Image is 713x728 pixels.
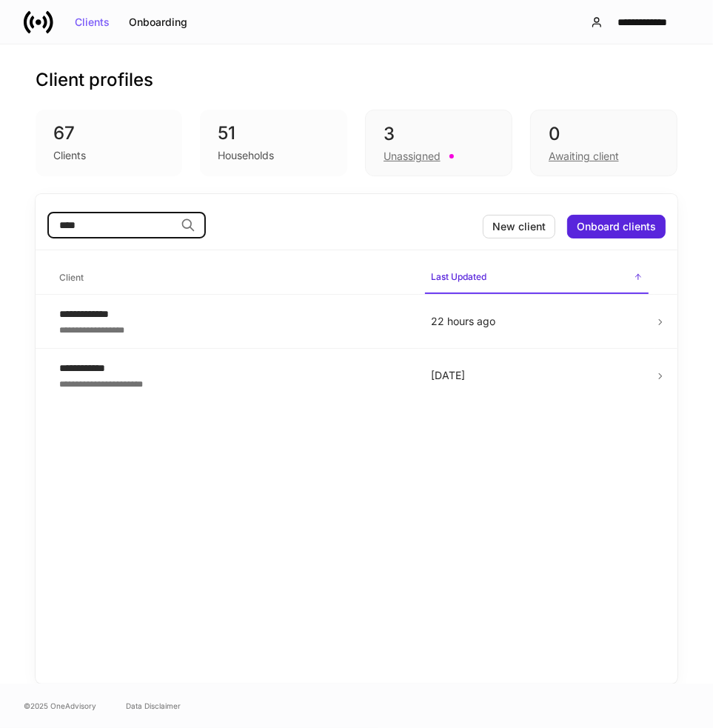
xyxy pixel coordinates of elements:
div: Clients [75,17,110,27]
div: Clients [53,148,86,163]
button: Clients [65,10,119,34]
div: Unassigned [384,149,441,164]
h6: Client [59,270,84,284]
div: Onboarding [129,17,187,27]
div: 51 [218,121,329,145]
span: Last Updated [425,262,649,294]
div: Onboard clients [577,221,656,232]
span: © 2025 OneAdvisory [24,700,96,712]
div: New client [492,221,546,232]
button: New client [483,215,555,238]
p: [DATE] [431,368,643,383]
button: Onboard clients [567,215,666,238]
div: 67 [53,121,164,145]
div: 0Awaiting client [530,110,677,176]
span: Client [53,263,413,293]
div: Households [218,148,274,163]
button: Onboarding [119,10,197,34]
h6: Last Updated [431,270,486,284]
div: 3Unassigned [365,110,512,176]
p: 22 hours ago [431,314,643,329]
h3: Client profiles [36,68,153,92]
a: Data Disclaimer [126,700,181,712]
div: 0 [549,122,659,146]
div: Awaiting client [549,149,619,164]
div: 3 [384,122,494,146]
